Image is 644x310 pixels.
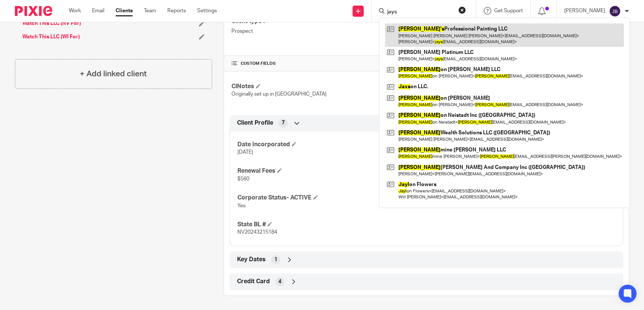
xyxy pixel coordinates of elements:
span: 7 [282,119,285,127]
input: Search [386,9,454,16]
span: No [426,203,433,208]
img: svg%3E [609,5,621,17]
a: Watch This LLC (WI For) [22,33,80,41]
h4: State BL # [237,221,426,228]
h4: Corporate Status- ACTIVE [237,194,426,202]
a: Watch This LLC (NV For) [22,20,81,27]
h4: Date Incorporated [237,141,426,148]
span: Yes [237,203,246,208]
p: [PERSON_NAME] [564,7,605,15]
a: Team [144,7,156,15]
a: Work [69,7,81,15]
h4: ClNotes [231,83,426,90]
span: Get Support [494,8,523,13]
span: Key Dates [237,256,266,263]
span: $560 [237,176,249,182]
h4: + Add linked client [80,68,147,80]
span: Client Profile [237,119,273,127]
h4: CUSTOM FIELDS [231,61,426,67]
span: NV20243215184 [237,230,277,235]
span: [DATE] [237,150,253,155]
a: Email [92,7,104,15]
span: Originally set up in [GEOGRAPHIC_DATA] [231,92,326,97]
a: Clients [116,7,133,15]
a: Settings [197,7,217,15]
p: Prospect [231,28,426,35]
span: 1 [274,256,277,263]
button: Clear [458,6,466,14]
span: Credit Card [237,278,270,285]
img: Pixie [15,6,52,16]
h4: Renewal Fees [237,167,426,175]
a: Reports [167,7,186,15]
span: 4 [278,278,281,285]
